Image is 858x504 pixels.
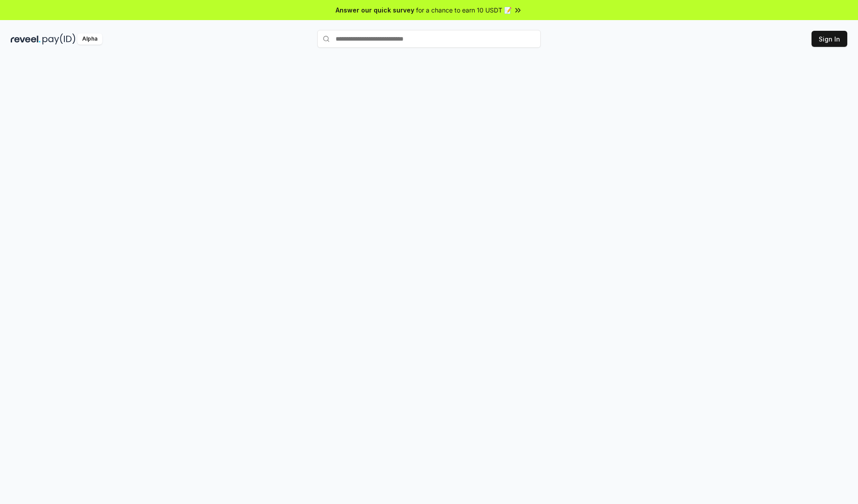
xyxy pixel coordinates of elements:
img: reveel_dark [11,33,41,45]
div: Alpha [77,33,102,45]
span: Answer our quick survey [336,5,414,15]
button: Sign In [812,31,847,47]
span: for a chance to earn 10 USDT 📝 [416,5,512,15]
img: pay_id [42,33,76,45]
